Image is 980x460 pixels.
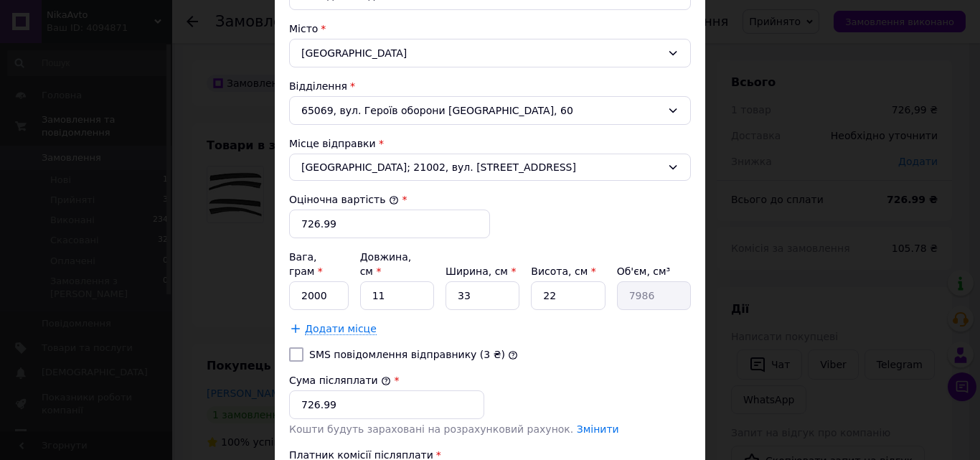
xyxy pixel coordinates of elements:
[289,136,691,151] div: Місце відправки
[289,39,691,67] div: [GEOGRAPHIC_DATA]
[301,160,661,174] span: [GEOGRAPHIC_DATA]; 21002, вул. [STREET_ADDRESS]
[289,96,691,125] div: 65069, вул. Героїв оборони [GEOGRAPHIC_DATA], 60
[577,423,619,435] a: Змінити
[289,375,391,386] label: Сума післяплати
[360,251,412,277] label: Довжина, см
[289,423,619,435] span: Кошти будуть зараховані на розрахунковий рахунок.
[309,349,505,360] label: SMS повідомлення відправнику (3 ₴)
[289,22,691,36] div: Місто
[289,251,323,277] label: Вага, грам
[289,194,399,205] label: Оціночна вартість
[305,323,377,335] span: Додати місце
[289,79,691,93] div: Відділення
[531,266,595,277] label: Висота, см
[617,264,691,278] div: Об'єм, см³
[446,266,516,277] label: Ширина, см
